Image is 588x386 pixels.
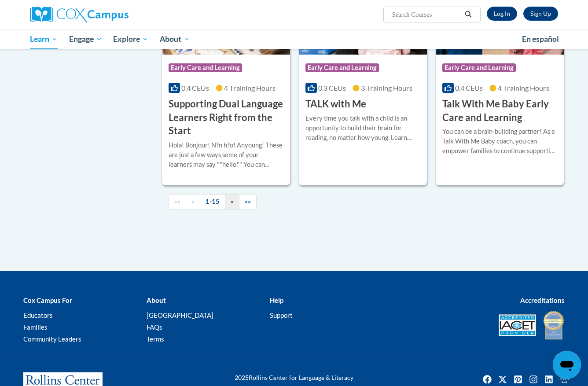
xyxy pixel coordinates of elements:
[498,84,549,92] span: 4 Training Hours
[63,29,108,49] a: Engage
[154,29,195,49] a: About
[17,29,571,49] div: Main menu
[23,311,53,319] a: Educators
[181,84,209,92] span: 0.4 CEUs
[553,351,581,379] iframe: Button to launch messaging window
[462,9,475,20] button: Search
[442,97,557,125] h3: Talk With Me Baby Early Care and Learning
[520,296,565,304] b: Accreditations
[174,198,180,205] span: ««
[30,7,197,22] a: Cox Campus
[147,296,166,304] b: About
[235,374,249,381] span: 2025
[169,63,242,72] span: Early Care and Learning
[391,9,462,20] input: Search Courses
[305,114,420,143] div: Every time you talk with a child is an opportunity to build their brain for reading, no matter ho...
[224,84,276,92] span: 4 Training Hours
[113,34,148,44] span: Explore
[191,198,195,205] span: «
[30,34,58,44] span: Learn
[305,63,379,72] span: Early Care and Learning
[23,335,81,343] a: Community Leaders
[147,323,162,331] a: FAQs
[200,194,225,210] a: 1-15
[147,335,164,343] a: Terms
[231,198,234,205] span: »
[522,34,559,44] span: En español
[523,7,558,21] a: Register
[318,84,346,92] span: 0.3 CEUs
[169,140,283,169] div: Hola! Bonjour! N?n h?o! Anyoung! These are just a few ways some of your learners may say ""hello....
[270,311,293,319] a: Support
[543,310,565,341] img: IDA® Accredited
[225,194,239,210] a: Next
[361,84,412,92] span: 3 Training Hours
[160,34,190,44] span: About
[169,97,283,138] h3: Supporting Dual Language Learners Right from the Start
[245,198,251,205] span: »»
[30,7,129,22] img: Cox Campus
[24,29,63,49] a: Learn
[305,97,366,111] h3: TALK with Me
[487,7,517,21] a: Log In
[239,194,257,210] a: End
[23,296,72,304] b: Cox Campus For
[147,311,213,319] a: [GEOGRAPHIC_DATA]
[270,296,283,304] b: Help
[169,194,186,210] a: Begining
[442,127,557,156] div: You can be a brain-building partner! As a Talk With Me Baby coach, you can empower families to co...
[455,84,483,92] span: 0.4 CEUs
[23,323,48,331] a: Families
[186,194,200,210] a: Previous
[516,30,565,48] a: En español
[442,63,516,72] span: Early Care and Learning
[69,34,102,44] span: Engage
[107,29,154,49] a: Explore
[499,314,536,336] img: Accredited IACET® Provider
